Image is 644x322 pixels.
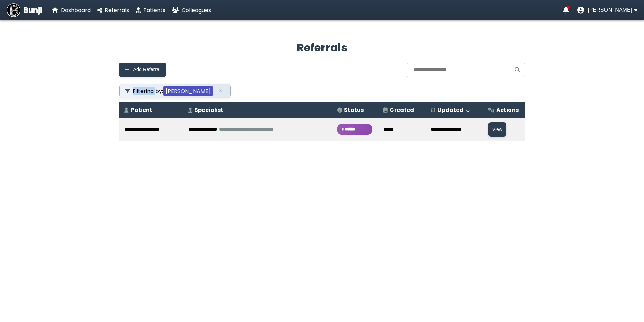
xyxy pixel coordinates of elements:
span: Add Referral [133,67,161,72]
span: Bunji [24,5,42,16]
button: User menu [577,7,637,14]
th: Updated [426,102,483,118]
span: Filtering by: [125,87,213,95]
button: View [488,122,506,137]
a: Dashboard [52,6,91,15]
button: Add Referral [119,63,166,77]
a: Colleagues [172,6,211,15]
a: Patients [136,6,165,15]
th: Specialist [183,102,332,118]
th: Created [378,102,425,118]
th: Status [332,102,378,118]
a: Notifications [563,7,569,14]
b: [PERSON_NAME] [163,86,213,96]
span: Dashboard [61,6,91,14]
h2: Referrals [119,40,525,56]
span: Patients [143,6,165,14]
img: Bunji Dental Referral Management [7,3,20,17]
a: Referrals [97,6,129,15]
a: Bunji [7,3,42,17]
span: Colleagues [182,6,211,14]
th: Actions [483,102,525,118]
button: × [217,87,225,95]
span: [PERSON_NAME] [588,7,632,13]
th: Patient [119,102,183,118]
span: Referrals [105,6,129,14]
